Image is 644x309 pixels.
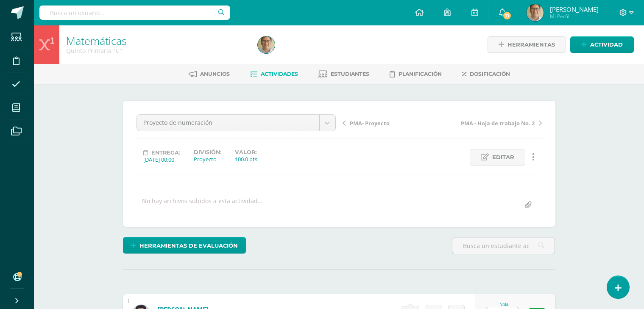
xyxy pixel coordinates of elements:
[590,37,623,52] span: Actividad
[488,36,566,53] a: Herramientas
[39,6,230,20] input: Busca un usuario...
[123,237,246,254] a: Herramientas de evaluación
[143,115,313,131] span: Proyecto de numeración
[194,149,221,155] label: División:
[550,13,599,20] span: Mi Perfil
[470,71,510,77] span: Dosificación
[318,67,369,81] a: Estudiantes
[235,149,257,155] label: Valor:
[200,71,230,77] span: Anuncios
[442,119,542,127] a: PMA - Hoja de trabajo No. 2
[331,71,369,77] span: Estudiantes
[189,67,230,81] a: Anuncios
[66,33,127,48] a: Matemáticas
[137,115,335,131] a: Proyecto de numeración
[570,36,634,53] a: Actividad
[350,119,390,127] span: PMA- Proyecto
[452,237,555,254] input: Busca un estudiante aquí...
[194,155,221,163] div: Proyecto
[235,155,257,163] div: 100.0 pts
[485,302,523,307] div: Nota
[142,197,263,213] div: No hay archivos subidos a esta actividad...
[261,71,298,77] span: Actividades
[66,47,248,55] div: Quinto Primaria 'C'
[502,11,512,20] span: 71
[492,149,514,165] span: Editar
[343,119,442,127] a: PMA- Proyecto
[250,67,298,81] a: Actividades
[462,67,510,81] a: Dosificación
[527,4,544,21] img: d0658016b81b509c4b7b73f479533c4d.png
[399,71,442,77] span: Planificación
[461,119,535,127] span: PMA - Hoja de trabajo No. 2
[151,149,180,156] span: Entrega:
[139,238,238,254] span: Herramientas de evaluación
[143,156,180,163] div: [DATE] 00:00
[390,67,442,81] a: Planificación
[258,36,275,53] img: d0658016b81b509c4b7b73f479533c4d.png
[550,5,599,14] span: [PERSON_NAME]
[507,37,555,52] span: Herramientas
[66,35,248,47] h1: Matemáticas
